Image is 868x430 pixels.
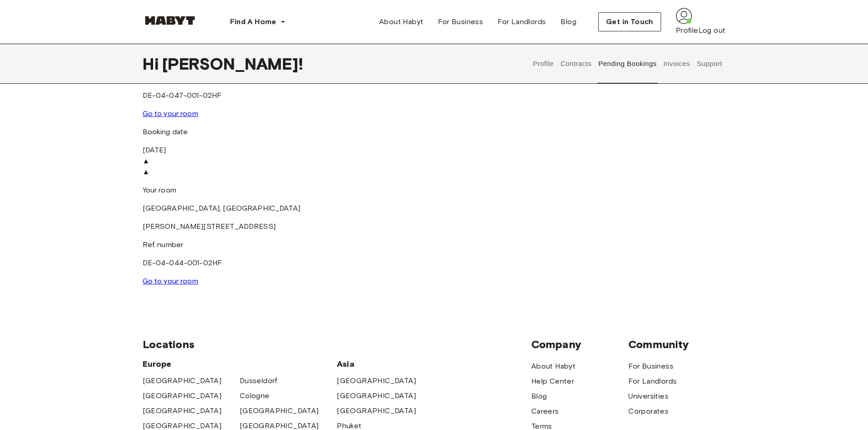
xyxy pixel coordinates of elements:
[337,405,416,416] a: [GEOGRAPHIC_DATA]
[628,406,668,417] a: Corporates
[597,44,658,84] button: Pending Bookings
[143,126,337,156] div: [DATE]
[531,361,575,372] a: About Habyt
[490,13,553,31] a: For Landlords
[143,390,222,401] a: [GEOGRAPHIC_DATA]
[431,13,490,31] a: For Business
[531,338,628,351] span: Company
[143,375,222,386] a: [GEOGRAPHIC_DATA]
[143,277,198,285] a: Go to your room
[379,16,423,27] span: About Habyt
[606,16,653,27] span: Get in Touch
[560,44,593,84] button: Contracts
[498,16,546,27] span: For Landlords
[531,376,574,387] a: Help Center
[143,16,197,25] img: Habyt
[143,338,531,351] span: Locations
[532,44,555,84] button: Profile
[628,376,677,387] a: For Landlords
[531,406,559,417] a: Careers
[143,203,337,214] p: [GEOGRAPHIC_DATA] , [GEOGRAPHIC_DATA]
[699,25,726,36] button: Log out
[143,109,198,118] a: Go to your room
[676,25,699,36] a: Profile
[628,361,673,372] a: For Business
[143,167,726,177] div: ▲
[628,391,668,402] a: Universities
[553,13,584,31] a: Blog
[337,359,434,369] span: Asia
[240,405,319,416] a: [GEOGRAPHIC_DATA]
[143,185,337,196] p: Your room
[230,16,277,27] span: Find A Home
[143,258,337,268] p: DE-04-044-001-02HF
[143,359,337,369] span: Europe
[223,13,293,31] button: Find A Home
[162,54,303,73] span: [PERSON_NAME] !
[662,44,691,84] button: Invoices
[240,390,270,401] a: Cologne
[696,44,724,84] button: Support
[240,375,277,386] a: Dusseldorf
[143,90,337,101] p: DE-04-047-001-02HF
[676,8,692,24] img: avatar
[143,126,337,137] p: Booking date
[598,12,661,31] button: Get in Touch
[337,390,416,401] a: [GEOGRAPHIC_DATA]
[529,44,725,84] div: user profile tabs
[143,156,726,167] div: ▲
[143,54,162,73] span: Hi
[143,239,337,250] p: Ref. number
[143,405,222,416] a: [GEOGRAPHIC_DATA]
[628,338,725,351] span: Community
[337,375,416,386] a: [GEOGRAPHIC_DATA]
[531,391,547,402] a: Blog
[560,16,576,27] span: Blog
[372,13,431,31] a: About Habyt
[438,16,483,27] span: For Business
[143,221,337,232] p: [PERSON_NAME][STREET_ADDRESS]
